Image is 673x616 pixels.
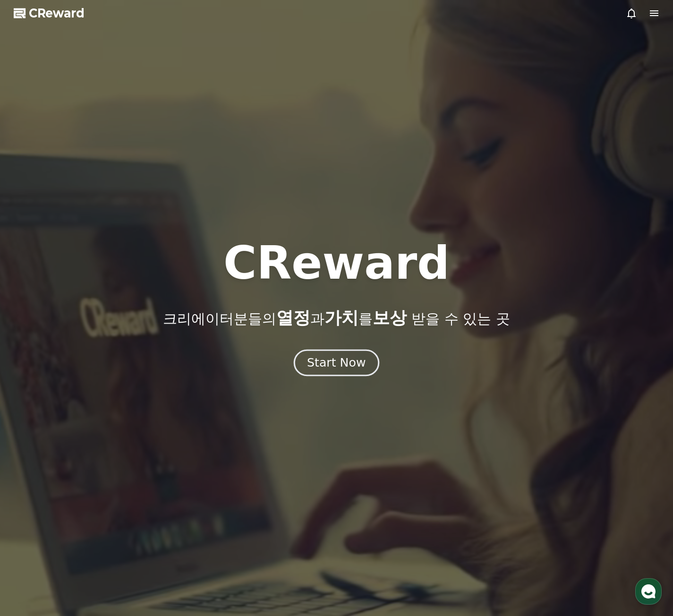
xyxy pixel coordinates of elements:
[324,308,358,327] span: 가치
[294,350,379,376] button: Start Now
[30,314,35,321] span: 홈
[296,359,377,368] a: Start Now
[146,314,157,321] span: 설정
[373,308,407,327] span: 보상
[307,355,366,371] div: Start Now
[29,6,85,21] span: CReward
[62,299,122,323] a: 대화
[14,6,85,21] a: CReward
[276,308,310,327] span: 열정
[3,299,62,323] a: 홈
[163,308,510,327] p: 크리에이터분들의 과 를 받을 수 있는 곳
[86,314,98,322] span: 대화
[223,240,450,286] h1: CReward
[122,299,181,323] a: 설정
